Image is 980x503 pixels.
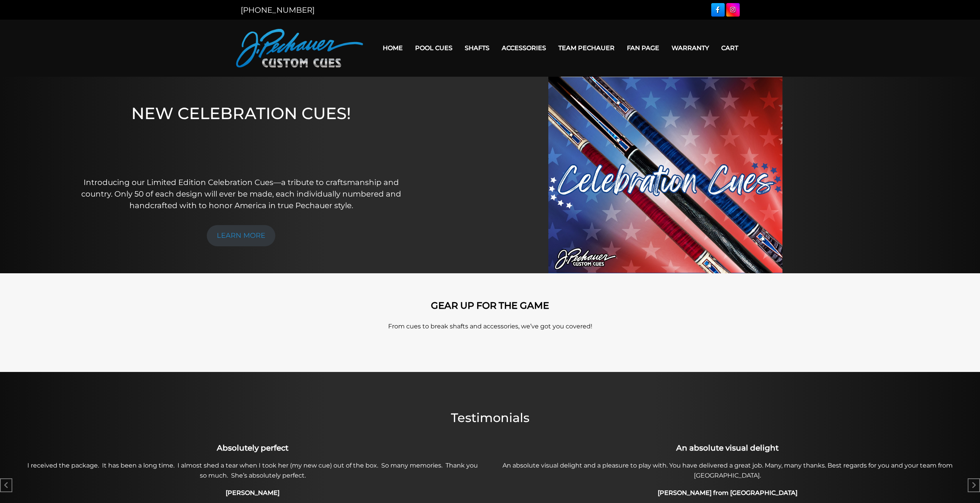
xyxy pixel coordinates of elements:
[271,322,710,331] p: From cues to break shafts and accessories, we’ve got you covered!
[236,29,363,67] img: Pechauer Custom Cues
[77,104,405,166] h1: NEW CELEBRATION CUES!
[77,177,405,211] p: Introducing our Limited Edition Celebration Cues—a tribute to craftsmanship and country. Only 50 ...
[494,442,961,454] h3: An absolute visual delight
[494,488,961,498] h4: [PERSON_NAME] from [GEOGRAPHIC_DATA]
[459,38,496,58] a: Shafts
[20,488,486,498] h4: [PERSON_NAME]
[496,38,552,58] a: Accessories
[494,442,961,501] div: 2 / 49
[19,442,486,501] div: 1 / 49
[665,38,715,58] a: Warranty
[409,38,459,58] a: Pool Cues
[377,38,409,58] a: Home
[431,300,549,311] strong: GEAR UP FOR THE GAME
[241,5,315,15] a: [PHONE_NUMBER]
[494,461,961,481] p: An absolute visual delight and a pleasure to play with. You have delivered a great job. Many, man...
[207,225,275,246] a: LEARN MORE
[552,38,621,58] a: Team Pechauer
[20,461,486,481] p: I received the package. It has been a long time. I almost shed a tear when I took her (my new cue...
[20,442,486,454] h3: Absolutely perfect
[621,38,665,58] a: Fan Page
[715,38,744,58] a: Cart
